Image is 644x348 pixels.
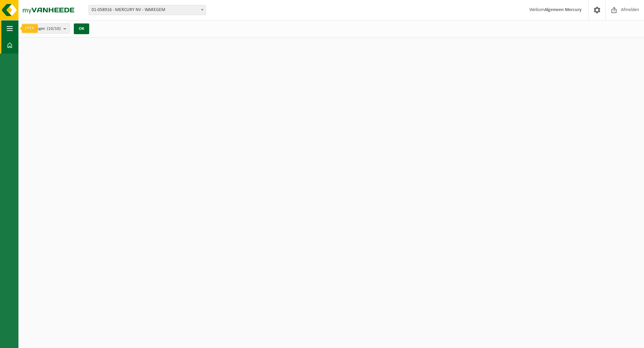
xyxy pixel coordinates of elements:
button: OK [74,23,89,34]
span: Vestigingen [25,24,61,34]
count: (10/10) [47,26,61,31]
span: 01-058916 - MERCURY NV - WAREGEM [89,5,206,15]
button: Vestigingen(10/10) [22,23,70,33]
strong: Algemeen Mercury [544,7,582,12]
span: 01-058916 - MERCURY NV - WAREGEM [89,5,206,15]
